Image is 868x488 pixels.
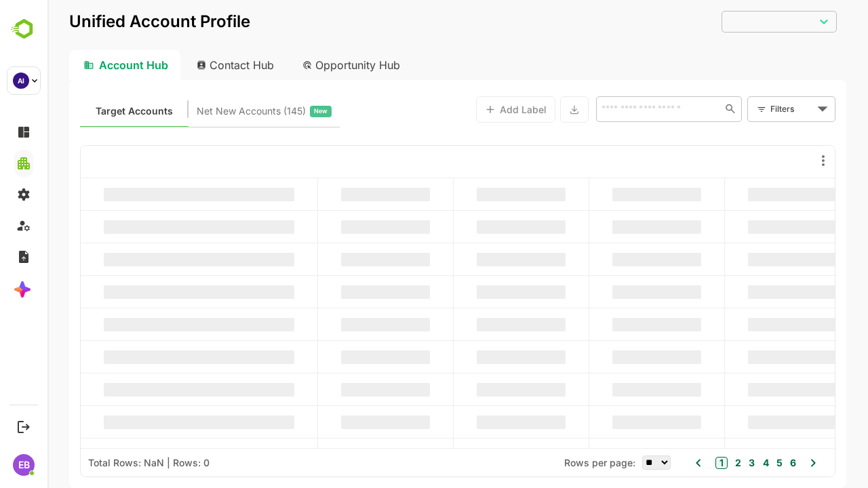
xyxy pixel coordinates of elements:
span: New [267,102,280,120]
span: Net New Accounts ( 145 ) [149,102,258,120]
div: Newly surfaced ICP-fit accounts from Intent, Website, LinkedIn, and other engagement signals. [149,102,284,120]
div: Account Hub [22,50,133,80]
button: Add Label [429,96,508,123]
button: 5 [726,455,735,470]
img: BambooboxLogoMark.f1c84d78b4c51b1a7b5f700c9845e183.svg [7,16,41,42]
div: Filters [723,102,766,116]
button: Logout [14,418,33,436]
div: EB [13,454,35,476]
button: 3 [698,455,707,470]
button: 1 [668,457,680,469]
button: 6 [739,455,749,470]
div: AI [13,73,29,89]
div: Filters [722,95,788,123]
button: 2 [684,455,694,470]
p: Unified Account Profile [22,14,203,30]
span: Rows per page: [517,457,588,468]
div: Opportunity Hub [244,50,365,80]
button: Export the selected data as CSV [513,96,541,123]
div: Contact Hub [138,50,239,80]
div: ​ [674,9,789,33]
div: Total Rows: NaN | Rows: 0 [41,457,162,468]
span: Known accounts you’ve identified to target - imported from CRM, Offline upload, or promoted from ... [48,102,125,120]
button: 4 [712,455,722,470]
